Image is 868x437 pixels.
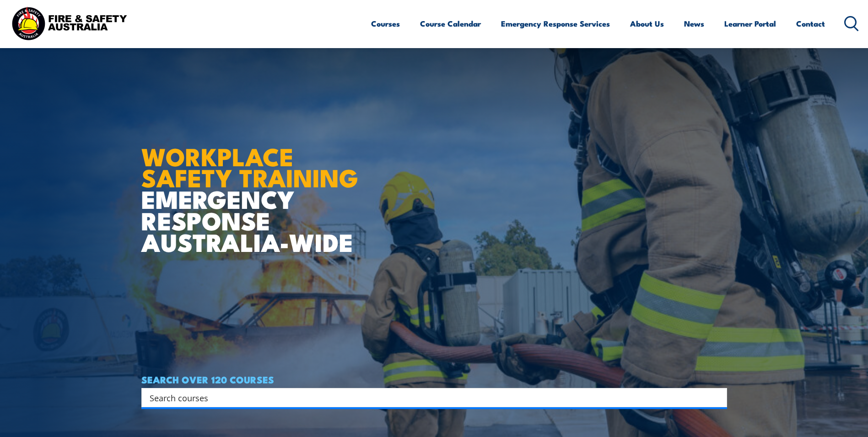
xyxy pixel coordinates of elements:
form: Search form [151,391,709,404]
h1: EMERGENCY RESPONSE AUSTRALIA-WIDE [141,122,365,252]
input: Search input [150,391,707,404]
strong: WORKPLACE SAFETY TRAINING [141,137,358,196]
a: Emergency Response Services [501,11,610,36]
a: Contact [796,11,825,36]
h4: SEARCH OVER 120 COURSES [141,374,727,384]
a: Learner Portal [724,11,776,36]
a: Course Calendar [420,11,481,36]
button: Search magnifier button [711,391,724,404]
a: About Us [630,11,664,36]
a: News [684,11,704,36]
a: Courses [371,11,400,36]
